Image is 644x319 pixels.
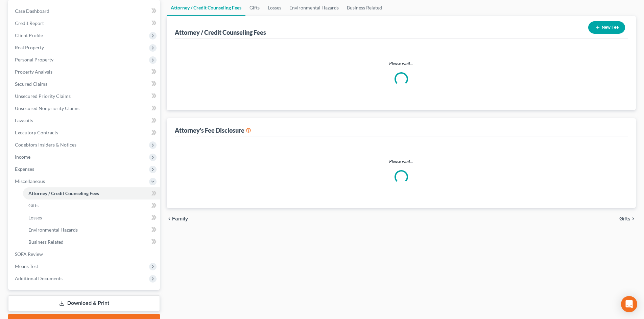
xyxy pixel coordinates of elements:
span: Attorney / Credit Counseling Fees [28,190,99,196]
a: Unsecured Priority Claims [9,90,160,102]
span: Unsecured Priority Claims [15,93,71,99]
span: Executory Contracts [15,130,58,135]
span: Environmental Hazards [28,227,78,233]
a: Losses [23,212,160,224]
span: Credit Report [15,20,44,26]
a: Unsecured Nonpriority Claims [9,102,160,114]
span: SOFA Review [15,251,43,257]
span: Personal Property [15,57,53,62]
span: Means Test [15,263,38,269]
span: Business Related [28,239,64,245]
span: Unsecured Nonpriority Claims [15,105,79,111]
a: Credit Report [9,17,160,29]
a: Property Analysis [9,66,160,78]
span: Income [15,154,30,160]
a: Secured Claims [9,78,160,90]
a: Executory Contracts [9,127,160,139]
span: Client Profile [15,32,43,38]
span: Lawsuits [15,117,33,123]
button: New Fee [588,21,625,34]
div: Attorney's Fee Disclosure [175,126,251,134]
span: Gifts [28,203,39,208]
span: Codebtors Insiders & Notices [15,142,76,148]
span: Gifts [619,216,630,221]
a: Case Dashboard [9,5,160,17]
a: SOFA Review [9,248,160,260]
p: Please wait... [180,158,622,165]
span: Secured Claims [15,81,47,87]
span: Losses [28,215,42,220]
a: Lawsuits [9,114,160,127]
button: chevron_left Family [167,216,188,221]
div: Open Intercom Messenger [621,296,637,312]
span: Case Dashboard [15,8,49,14]
button: Gifts chevron_right [619,216,636,221]
a: Attorney / Credit Counseling Fees [23,187,160,200]
i: chevron_left [167,216,172,221]
span: Additional Documents [15,275,63,281]
a: Gifts [23,200,160,212]
div: Attorney / Credit Counseling Fees [175,28,266,36]
span: Expenses [15,166,34,172]
i: chevron_right [630,216,636,221]
span: Real Property [15,45,44,50]
p: Please wait... [180,60,622,67]
a: Download & Print [8,295,160,311]
span: Property Analysis [15,69,52,75]
span: Miscellaneous [15,178,45,184]
a: Business Related [23,236,160,248]
span: Family [172,216,188,221]
a: Environmental Hazards [23,224,160,236]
